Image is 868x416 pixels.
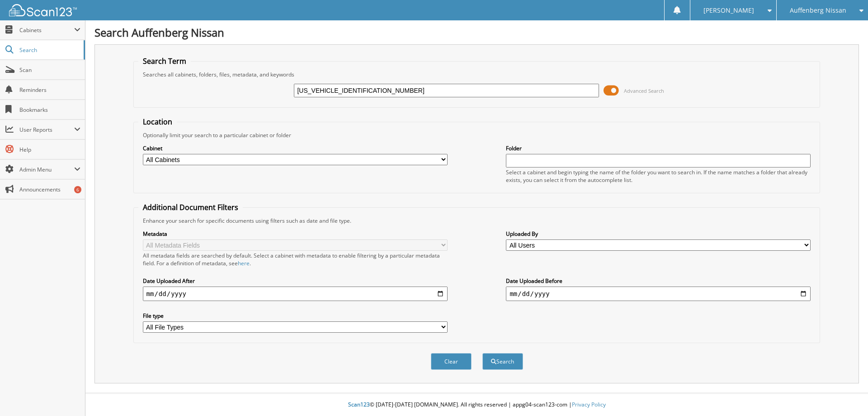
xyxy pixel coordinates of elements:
div: © [DATE]-[DATE] [DOMAIN_NAME]. All rights reserved | appg04-scan123-com | [85,394,868,416]
div: Optionally limit your search to a particular cabinet or folder [138,131,816,139]
input: start [143,287,448,301]
label: Date Uploaded After [143,277,448,285]
div: 6 [74,186,81,193]
iframe: Chat Widget [823,373,868,416]
a: here [238,259,250,267]
span: Reminders [19,86,80,94]
button: Search [482,353,523,370]
span: User Reports [19,126,74,134]
button: Clear [431,353,472,370]
span: Scan123 [348,401,370,408]
label: Uploaded By [506,230,811,238]
div: All metadata fields are searched by default. Select a cabinet with metadata to enable filtering b... [143,252,448,267]
span: Advanced Search [624,87,664,94]
label: Cabinet [143,144,448,152]
span: Bookmarks [19,106,80,114]
span: Cabinets [19,26,74,34]
span: Scan [19,66,80,74]
input: end [506,287,811,301]
img: scan123-logo-white.svg [9,4,77,16]
label: Metadata [143,230,448,238]
div: Select a cabinet and begin typing the name of the folder you want to search in. If the name match... [506,168,811,184]
h1: Search Auffenberg Nissan [94,25,859,40]
legend: Search Term [138,56,191,66]
span: Announcements [19,186,80,193]
span: Help [19,146,80,153]
span: Admin Menu [19,166,74,173]
span: Search [19,46,79,54]
div: Searches all cabinets, folders, files, metadata, and keywords [138,71,816,78]
div: Enhance your search for specific documents using filters such as date and file type. [138,217,816,225]
span: Auffenberg Nissan [790,8,846,13]
span: [PERSON_NAME] [703,8,754,13]
legend: Location [138,117,177,127]
label: Date Uploaded Before [506,277,811,285]
label: File type [143,312,448,320]
a: Privacy Policy [572,401,606,408]
label: Folder [506,144,811,152]
legend: Additional Document Filters [138,202,243,212]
